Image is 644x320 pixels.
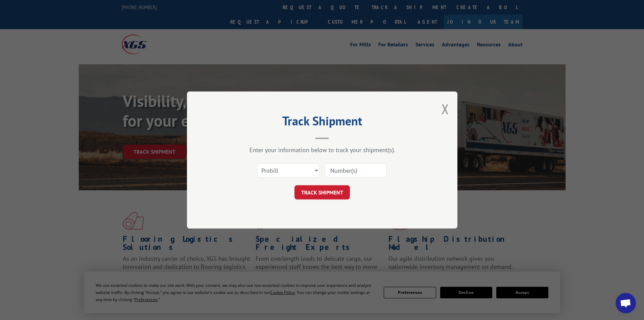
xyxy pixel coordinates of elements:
button: TRACK SHIPMENT [294,185,350,199]
input: Number(s) [325,163,387,177]
h2: Track Shipment [221,116,424,129]
button: Close modal [442,100,449,118]
div: Open chat [616,293,636,313]
div: Enter your information below to track your shipment(s). [221,146,424,154]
